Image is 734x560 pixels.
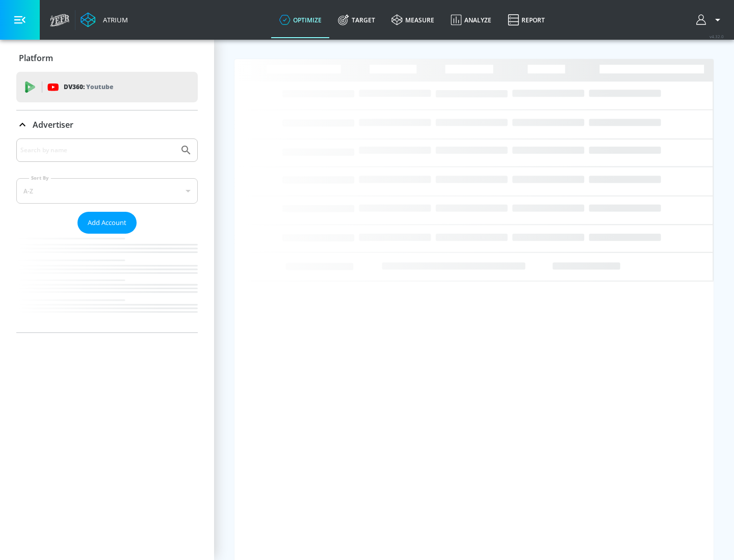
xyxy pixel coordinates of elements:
div: Atrium [99,15,128,24]
input: Search by name [20,144,175,157]
a: optimize [271,2,330,38]
div: Platform [16,44,198,72]
p: DV360: [64,81,113,93]
span: Add Account [88,217,126,229]
div: DV360: Youtube [16,72,198,102]
p: Platform [19,52,53,64]
div: Advertiser [16,110,198,139]
a: Target [330,2,383,38]
p: Youtube [86,81,113,92]
a: Analyze [442,2,500,38]
div: A-Z [16,178,198,204]
a: Atrium [81,12,128,27]
div: Advertiser [16,138,198,332]
span: v 4.32.0 [710,34,724,39]
nav: list of Advertiser [16,234,198,332]
label: Sort By [29,175,51,181]
button: Add Account [77,212,137,234]
a: measure [383,2,442,38]
a: Report [500,2,553,38]
p: Advertiser [33,119,73,130]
